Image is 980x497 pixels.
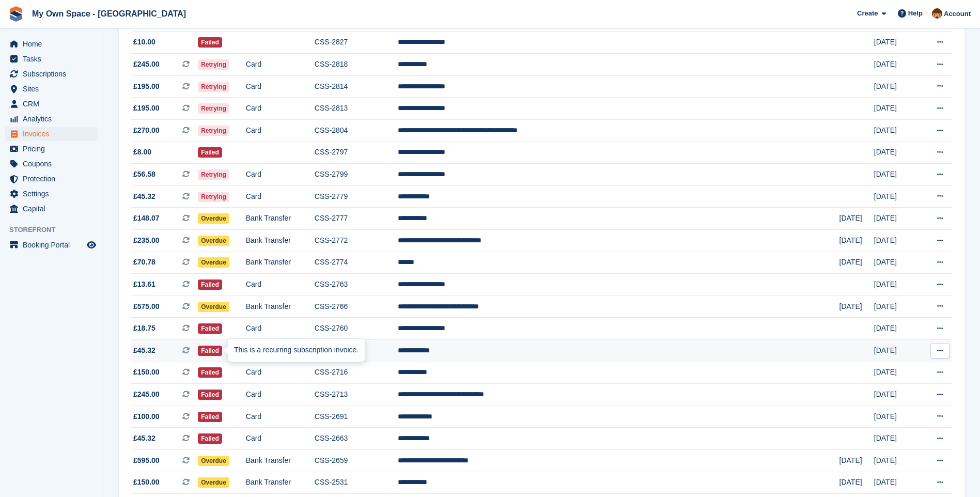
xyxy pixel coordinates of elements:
[198,59,229,70] span: Retrying
[246,164,315,186] td: Card
[315,229,398,252] td: CSS-2772
[315,274,398,296] td: CSS-2763
[246,472,315,494] td: Bank Transfer
[198,103,229,114] span: Retrying
[198,236,229,246] span: Overdue
[198,346,222,356] span: Failed
[315,406,398,428] td: CSS-2691
[874,384,919,406] td: [DATE]
[23,201,85,216] span: Capital
[85,239,98,251] a: Preview store
[857,8,878,19] span: Create
[198,82,229,92] span: Retrying
[315,142,398,164] td: CSS-2797
[315,120,398,142] td: CSS-2804
[133,433,155,444] span: £45.32
[874,449,919,472] td: [DATE]
[133,191,155,202] span: £45.32
[5,112,98,126] a: menu
[874,274,919,296] td: [DATE]
[246,54,315,76] td: Card
[198,37,222,48] span: Failed
[944,9,971,19] span: Account
[315,208,398,230] td: CSS-2777
[315,54,398,76] td: CSS-2818
[315,185,398,208] td: CSS-2779
[9,225,103,235] span: Storefront
[5,127,98,141] a: menu
[839,296,874,318] td: [DATE]
[133,477,160,488] span: £150.00
[315,296,398,318] td: CSS-2766
[874,318,919,340] td: [DATE]
[133,81,160,92] span: £195.00
[908,8,923,19] span: Help
[315,428,398,450] td: CSS-2663
[315,98,398,120] td: CSS-2813
[133,235,160,246] span: £235.00
[23,127,85,141] span: Invoices
[23,238,85,252] span: Booking Portal
[315,32,398,54] td: CSS-2827
[23,142,85,156] span: Pricing
[8,6,24,22] img: stora-icon-8386f47178a22dfd0bd8f6a31ec36ba5ce8667c1dd55bd0f319d3a0aa187defe.svg
[133,147,151,158] span: £8.00
[874,252,919,274] td: [DATE]
[874,185,919,208] td: [DATE]
[198,279,222,290] span: Failed
[198,169,229,180] span: Retrying
[133,345,155,356] span: £45.32
[198,412,222,422] span: Failed
[839,472,874,494] td: [DATE]
[133,37,155,48] span: £10.00
[198,456,229,466] span: Overdue
[133,125,160,136] span: £270.00
[874,339,919,362] td: [DATE]
[133,367,160,378] span: £150.00
[246,274,315,296] td: Card
[932,8,942,19] img: Paula Harris
[23,172,85,186] span: Protection
[874,406,919,428] td: [DATE]
[246,208,315,230] td: Bank Transfer
[133,257,155,268] span: £70.78
[198,367,222,378] span: Failed
[198,433,222,444] span: Failed
[23,157,85,171] span: Coupons
[315,164,398,186] td: CSS-2799
[315,318,398,340] td: CSS-2760
[23,37,85,51] span: Home
[228,339,365,362] div: This is a recurring subscription invoice.
[246,98,315,120] td: Card
[874,296,919,318] td: [DATE]
[246,428,315,450] td: Card
[198,213,229,224] span: Overdue
[246,185,315,208] td: Card
[5,157,98,171] a: menu
[5,201,98,216] a: menu
[5,187,98,201] a: menu
[315,252,398,274] td: CSS-2774
[874,164,919,186] td: [DATE]
[874,472,919,494] td: [DATE]
[5,52,98,66] a: menu
[198,147,222,158] span: Failed
[839,252,874,274] td: [DATE]
[23,97,85,111] span: CRM
[315,384,398,406] td: CSS-2713
[874,75,919,98] td: [DATE]
[198,302,229,312] span: Overdue
[23,187,85,201] span: Settings
[874,54,919,76] td: [DATE]
[246,406,315,428] td: Card
[246,229,315,252] td: Bank Transfer
[874,208,919,230] td: [DATE]
[246,252,315,274] td: Bank Transfer
[198,477,229,488] span: Overdue
[198,323,222,334] span: Failed
[5,142,98,156] a: menu
[5,97,98,111] a: menu
[23,82,85,96] span: Sites
[133,59,160,70] span: £245.00
[315,449,398,472] td: CSS-2659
